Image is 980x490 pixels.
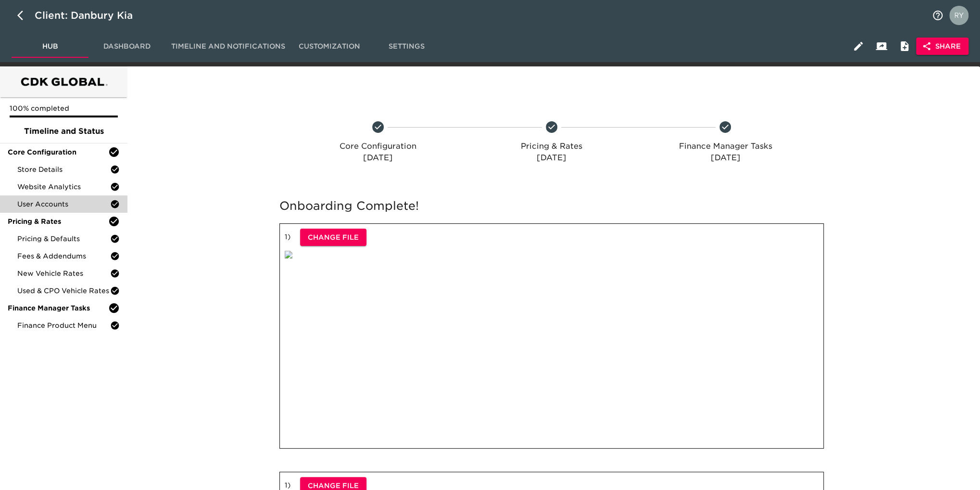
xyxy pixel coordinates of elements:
span: Dashboard [94,40,160,52]
p: [DATE] [295,152,461,164]
span: Pricing & Rates [8,217,108,226]
span: Hub [17,40,83,52]
p: Pricing & Rates [468,141,634,152]
div: 1 ) [279,223,824,449]
span: Finance Product Menu [17,321,110,330]
span: Settings [374,40,439,52]
p: [DATE] [468,152,634,164]
span: Customization [297,40,362,52]
div: Client: Danbury Kia [35,8,146,23]
span: User Accounts [17,199,110,209]
span: Website Analytics [17,182,110,192]
span: Change File [308,232,359,244]
span: Timeline and Notifications [171,40,285,52]
img: Profile [949,6,968,25]
span: Pricing & Defaults [17,234,110,244]
span: New Vehicle Rates [17,269,110,278]
p: Finance Manager Tasks [642,141,808,152]
p: [DATE] [642,152,808,164]
p: Core Configuration [295,141,461,152]
span: Finance Manager Tasks [8,303,108,313]
button: notifications [926,4,949,27]
button: Change File [300,229,366,246]
button: Share [916,38,968,55]
button: Edit Hub [847,35,870,58]
span: Timeline and Status [8,126,120,137]
img: qkibX1zbU72zw90W6Gan%2FTemplates%2FRjS7uaFIXtg43HUzxvoG%2F5032e6d8-b7fd-493e-871b-cf634c9dfc87.png [285,251,292,258]
span: Store Details [17,165,110,174]
p: 100% completed [10,103,118,113]
h5: Onboarding Complete! [279,198,824,214]
span: Core Configuration [8,147,108,157]
span: Used & CPO Vehicle Rates [17,286,110,296]
button: Client View [870,35,893,58]
button: Internal Notes and Comments [893,35,916,58]
span: Share [924,40,961,52]
span: Fees & Addendums [17,251,110,261]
